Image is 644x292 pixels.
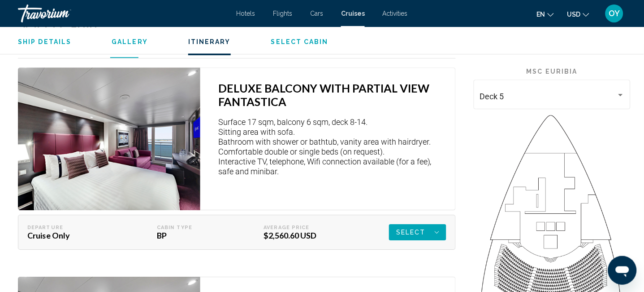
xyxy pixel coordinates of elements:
span: Ship Details [18,38,71,45]
button: Change language [537,8,554,21]
div: MSC Euribia [474,68,631,75]
a: Activities [383,10,408,17]
div: $2,560.60 USD [264,230,340,240]
div: Average Price [264,225,340,230]
button: Select Cabin [271,38,328,46]
div: BP [157,230,233,240]
button: Gallery [112,38,148,46]
img: 1649152278.png [18,67,200,210]
span: Select [396,224,426,240]
button: Select [389,224,446,240]
span: en [537,11,545,18]
a: Cars [310,10,323,17]
span: Itinerary [188,38,231,45]
a: Travorium [18,4,227,22]
span: Deck 5 [480,92,504,101]
button: Itinerary [188,38,231,46]
div: Cabin Type [157,225,233,230]
span: USD [567,11,581,18]
span: Gallery [112,38,148,45]
a: Hotels [236,10,255,17]
p: Surface 17 sqm, balcony 6 sqm, deck 8-14. Sitting area with sofa. Bathroom with shower or bathtub... [218,117,446,177]
button: User Menu [603,4,626,23]
div: Departure [27,225,125,230]
button: Ship Details [18,38,71,46]
button: Change currency [567,8,589,21]
span: Select Cabin [271,38,328,45]
div: Cruise Only [27,230,125,240]
iframe: Кнопка запуска окна обмена сообщениями [608,256,637,285]
h3: DELUXE BALCONY WITH PARTIAL VIEW FANTASTICA [218,81,446,108]
span: OY [609,9,620,18]
a: Cruises [341,10,365,17]
a: Flights [273,10,292,17]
